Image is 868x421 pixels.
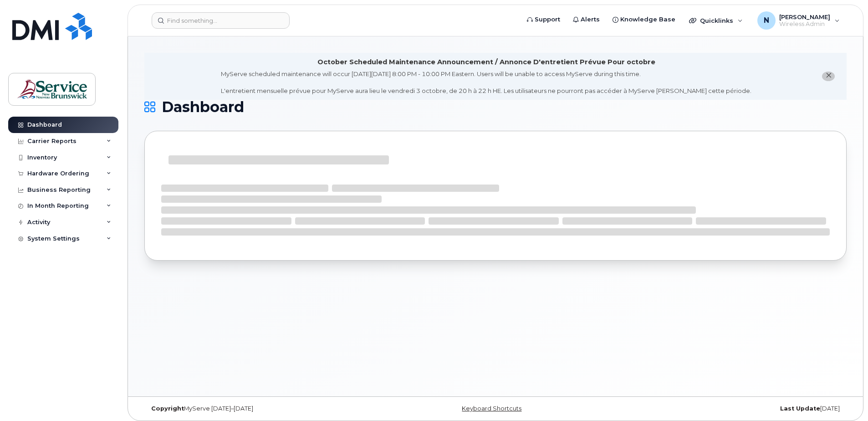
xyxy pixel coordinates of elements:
button: close notification [822,72,835,81]
div: [DATE] [613,405,847,412]
strong: Copyright [151,405,184,412]
a: Keyboard Shortcuts [462,405,521,412]
span: Dashboard [162,100,244,114]
div: October Scheduled Maintenance Announcement / Annonce D'entretient Prévue Pour octobre [317,57,655,67]
div: MyServe scheduled maintenance will occur [DATE][DATE] 8:00 PM - 10:00 PM Eastern. Users will be u... [221,70,751,95]
strong: Last Update [780,405,820,412]
div: MyServe [DATE]–[DATE] [144,405,378,412]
